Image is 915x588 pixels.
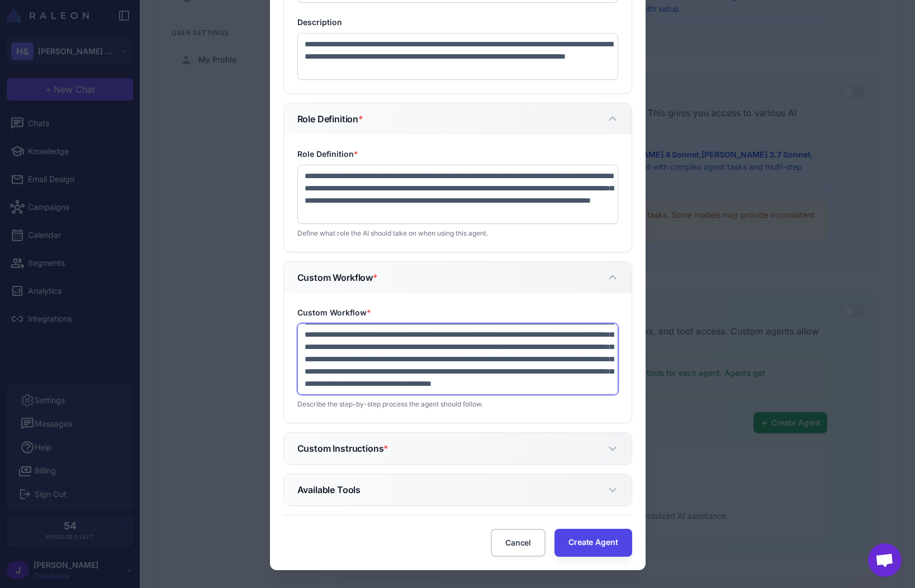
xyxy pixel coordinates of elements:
[297,228,618,238] p: Define what role the AI should take on when using this agent.
[297,307,618,319] label: Custom Workflow
[297,16,618,28] label: Description
[554,529,632,557] button: Create Agent
[284,474,632,505] button: Available Tools
[297,271,378,284] h5: Custom Workflow
[297,399,618,409] p: Describe the step-by-step process the agent should follow.
[297,148,618,160] label: Role Definition
[491,529,546,557] button: Cancel
[297,483,361,496] h5: Available Tools
[868,543,902,577] div: Open chat
[297,112,363,126] h5: Role Definition
[297,442,389,455] h5: Custom Instructions
[284,103,632,135] button: Role Definition*
[284,262,632,293] button: Custom Workflow*
[284,433,632,464] button: Custom Instructions*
